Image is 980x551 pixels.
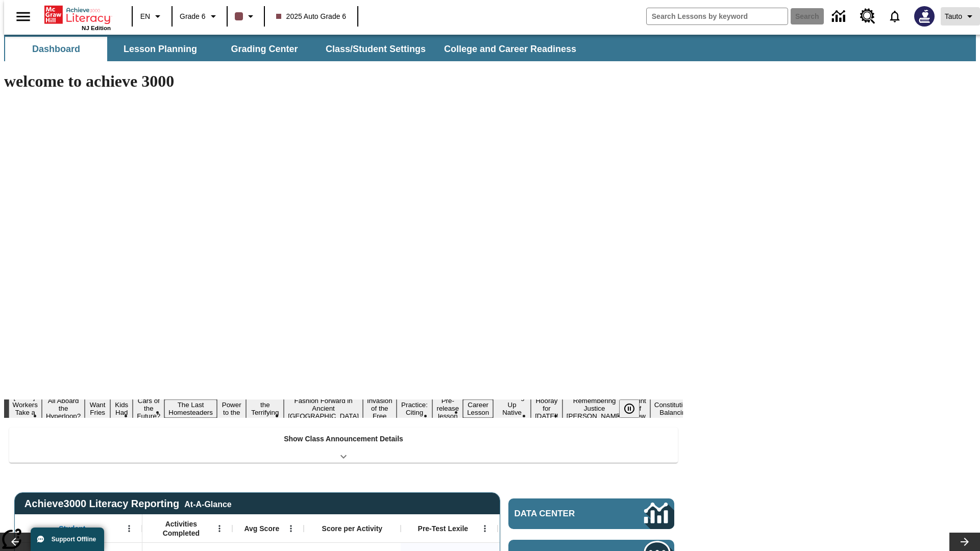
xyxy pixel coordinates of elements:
button: Pause [619,399,640,418]
span: Grade 6 [180,11,206,22]
button: Slide 8 Attack of the Terrifying Tomatoes [246,392,284,425]
input: search field [647,8,788,24]
span: NJ Edition [82,25,111,31]
div: Show Class Announcement Details [9,428,678,463]
div: SubNavbar [4,37,585,61]
button: Slide 1 Labor Day: Workers Take a Stand [9,392,42,425]
button: Select a new avatar [908,3,941,30]
button: Lesson Planning [109,37,211,61]
img: Avatar [914,6,935,27]
button: Language: EN, Select a language [136,7,168,26]
button: Profile/Settings [941,7,980,26]
span: EN [140,11,150,22]
button: Slide 15 Hooray for Constitution Day! [531,395,562,421]
span: Tauto [945,11,962,22]
button: Slide 14 Cooking Up Native Traditions [493,392,531,425]
button: Slide 11 Mixed Practice: Citing Evidence [397,392,433,425]
button: Dashboard [5,37,107,61]
span: Support Offline [52,536,96,543]
button: Class/Student Settings [317,37,434,61]
button: College and Career Readiness [436,37,584,61]
span: 2025 Auto Grade 6 [276,11,347,22]
button: Slide 6 The Last Homesteaders [164,399,217,418]
button: Open side menu [8,2,38,32]
button: Support Offline [31,528,104,551]
span: Student [59,524,85,533]
div: At-A-Glance [184,498,231,509]
button: Slide 16 Remembering Justice O'Connor [562,395,627,421]
button: Slide 13 Career Lesson [463,399,493,418]
button: Open Menu [283,521,299,536]
span: Data Center [514,509,610,519]
button: Slide 3 Do You Want Fries With That? [85,384,110,433]
button: Slide 4 Dirty Jobs Kids Had To Do [110,384,133,433]
a: Data Center [508,498,674,529]
span: Avg Score [244,524,279,533]
button: Slide 18 The Constitution's Balancing Act [650,392,699,425]
button: Slide 7 Solar Power to the People [217,392,247,425]
p: Show Class Announcement Details [284,434,403,444]
div: Pause [619,399,650,418]
span: Achieve3000 Literacy Reporting [24,498,232,510]
button: Open Menu [212,521,227,536]
button: Slide 12 Pre-release lesson [432,395,463,421]
a: Notifications [881,3,908,30]
button: Class color is dark brown. Change class color [231,7,261,26]
button: Open Menu [121,521,137,536]
button: Slide 5 Cars of the Future? [133,395,164,421]
button: Slide 9 Fashion Forward in Ancient Rome [284,395,363,421]
a: Data Center [826,3,854,31]
a: Home [44,5,111,25]
h1: welcome to achieve 3000 [4,72,683,91]
span: Activities Completed [148,519,215,538]
button: Grading Center [213,37,315,61]
button: Lesson carousel, Next [949,533,980,551]
div: Home [44,4,111,31]
button: Open Menu [477,521,493,536]
button: Grade: Grade 6, Select a grade [176,7,224,26]
div: SubNavbar [4,35,976,61]
span: Pre-Test Lexile [418,524,469,533]
span: Score per Activity [322,524,383,533]
button: Slide 2 All Aboard the Hyperloop? [42,395,85,421]
button: Slide 10 The Invasion of the Free CD [363,388,397,429]
a: Resource Center, Will open in new tab [854,3,881,30]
